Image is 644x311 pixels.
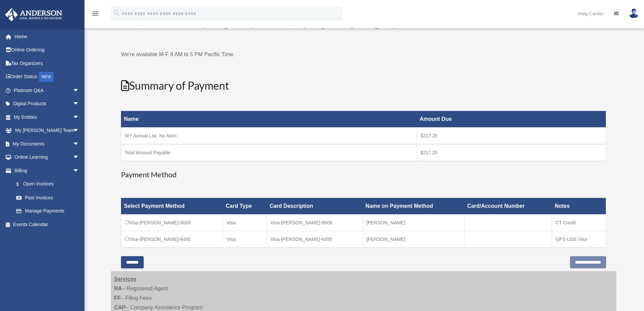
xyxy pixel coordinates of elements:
td: Visa-[PERSON_NAME]-6495 [121,231,223,248]
td: GPS USB Visa [552,231,606,248]
a: Online Ordering [5,43,90,57]
a: Platinum Q&Aarrow_drop_down [5,84,90,97]
img: Anderson Advisors Platinum Portal [3,8,64,21]
td: Visa-[PERSON_NAME]-8009 [267,215,363,231]
h3: Payment Method [121,170,606,180]
a: Billingarrow_drop_down [5,164,86,177]
strong: Services [114,276,137,282]
td: Visa-[PERSON_NAME]-6495 [267,231,363,248]
th: Name [121,111,417,128]
th: Card Type [223,198,267,215]
i: search [113,9,120,17]
a: Events Calendar [5,218,90,231]
a: Online Learningarrow_drop_down [5,151,90,164]
a: Past Invoices [9,191,86,204]
td: $217.25 [417,128,606,145]
td: Visa [223,215,267,231]
a: menu [91,12,99,18]
a: Home [5,30,90,43]
td: Visa-[PERSON_NAME]-8009 [121,215,223,231]
span: arrow_drop_down [73,97,86,111]
a: Tax Organizers [5,57,90,70]
div: NEW [39,72,54,82]
span: arrow_drop_down [73,84,86,97]
span: arrow_drop_down [73,110,86,124]
td: WY Annual List, No Nom [121,128,417,145]
a: Order StatusNEW [5,70,90,84]
th: Card/Account Number [464,198,552,215]
td: Total Amount Payable [121,144,417,161]
strong: CAP [114,305,126,310]
th: Name on Payment Method [363,198,464,215]
td: CT Credit [552,215,606,231]
a: [PHONE_NUMBER] [204,23,253,29]
span: $ [20,180,23,188]
strong: FF [114,295,121,301]
a: My [PERSON_NAME] Teamarrow_drop_down [5,124,90,137]
p: We're available M-F 8 AM to 5 PM Pacific Time. [121,50,606,59]
th: Select Payment Method [121,198,223,215]
a: My Documentsarrow_drop_down [5,137,90,151]
span: arrow_drop_down [73,137,86,151]
a: $Open Invoices [9,177,83,191]
th: Notes [552,198,606,215]
a: [EMAIL_ADDRESS][DOMAIN_NAME] [304,23,395,29]
th: Amount Due [417,111,606,128]
span: arrow_drop_down [73,124,86,138]
td: [PERSON_NAME] [363,215,464,231]
span: arrow_drop_down [73,151,86,164]
a: My Entitiesarrow_drop_down [5,110,90,124]
td: $217.25 [417,144,606,161]
strong: RA [114,286,122,291]
h2: Summary of Payment [121,78,606,93]
span: arrow_drop_down [73,164,86,178]
img: User Pic [629,8,639,18]
td: [PERSON_NAME] [363,231,464,248]
th: Card Description [267,198,363,215]
a: Manage Payments [9,204,86,218]
a: Digital Productsarrow_drop_down [5,97,90,111]
td: Visa [223,231,267,248]
i: menu [91,9,99,18]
